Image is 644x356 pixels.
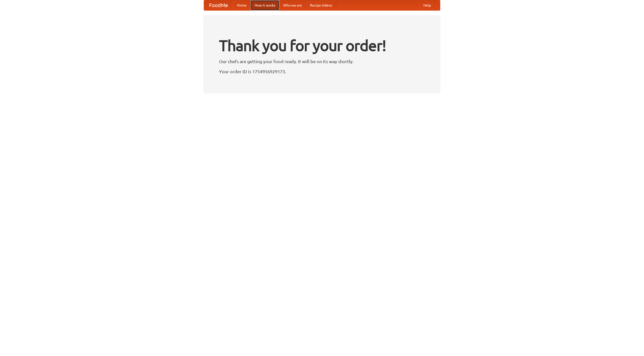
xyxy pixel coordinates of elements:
[419,0,435,10] a: Help
[306,0,336,10] a: Recipe videos
[219,58,425,65] p: Our chefs are getting your food ready. It will be on its way shortly.
[204,0,233,10] a: FoodMe
[219,33,425,58] h1: Thank you for your order!
[233,0,251,10] a: Home
[279,0,306,10] a: Who we are
[251,0,279,10] a: How it works
[219,68,425,75] p: Your order ID is 1754956929173.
